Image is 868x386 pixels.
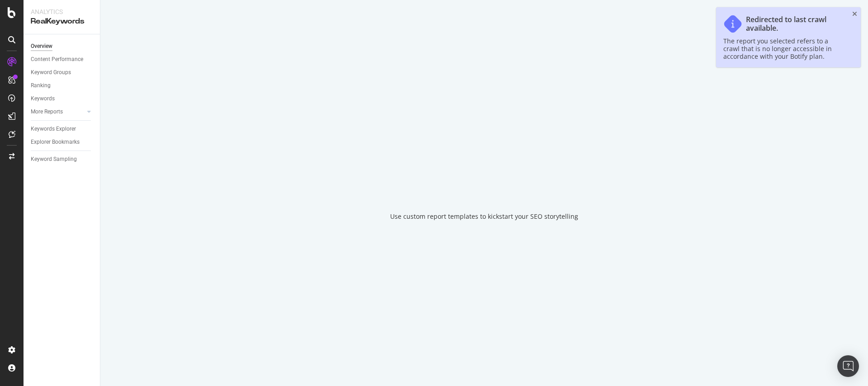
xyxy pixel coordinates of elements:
div: Keywords [31,94,55,104]
a: Keyword Sampling [31,155,94,164]
a: Keywords [31,94,94,104]
div: Keyword Groups [31,68,71,77]
div: Use custom report templates to kickstart your SEO storytelling [390,212,578,221]
div: Overview [31,42,52,51]
div: Keywords Explorer [31,124,76,134]
div: Redirected to last crawl available. [746,15,844,33]
div: More Reports [31,107,63,117]
a: Content Performance [31,55,94,64]
div: Explorer Bookmarks [31,137,80,147]
div: close toast [852,11,857,17]
a: More Reports [31,107,85,117]
div: Ranking [31,81,51,90]
div: Content Performance [31,55,83,64]
div: Analytics [31,7,93,16]
div: Open Intercom Messenger [837,355,859,377]
a: Overview [31,42,94,51]
div: RealKeywords [31,16,93,27]
div: animation [452,165,517,198]
a: Explorer Bookmarks [31,137,94,147]
div: The report you selected refers to a crawl that is no longer accessible in accordance with your Bo... [723,37,844,60]
a: Ranking [31,81,94,90]
div: Keyword Sampling [31,155,77,164]
a: Keyword Groups [31,68,94,77]
a: Keywords Explorer [31,124,94,134]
